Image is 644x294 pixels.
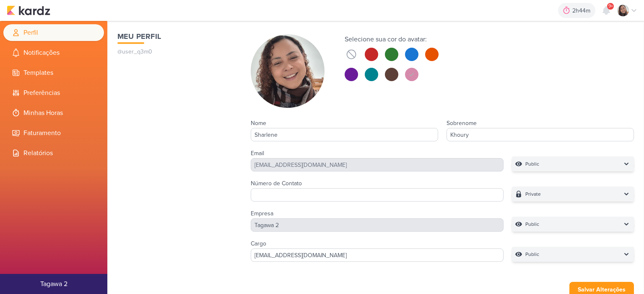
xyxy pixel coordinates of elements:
label: Empresa [251,210,273,217]
label: Número de Contato [251,180,302,187]
button: Public [512,156,634,171]
img: Sharlene Khoury [617,5,629,16]
li: Relatórios [3,145,104,161]
div: Selecione sua cor do avatar: [345,34,439,44]
img: kardz.app [7,5,50,15]
p: Public [525,160,539,168]
label: Nome [251,120,266,127]
h1: Meu Perfil [117,31,234,42]
li: Notificações [3,44,104,61]
p: Public [525,250,539,258]
label: Sobrenome [447,120,477,127]
li: Preferências [3,84,104,101]
img: Sharlene Khoury [251,34,325,108]
span: 9+ [608,3,613,10]
p: Public [525,220,539,228]
li: Templates [3,64,104,81]
button: Public [512,247,634,262]
button: Private [512,187,634,202]
button: Public [512,217,634,232]
div: 2h44m [572,6,593,15]
label: Email [251,150,264,157]
label: Cargo [251,240,266,247]
p: Private [525,190,541,198]
li: Minhas Horas [3,105,104,121]
li: Faturamento [3,125,104,141]
div: [EMAIL_ADDRESS][DOMAIN_NAME] [251,158,504,171]
p: @user_q3m0 [117,47,234,56]
li: Perfil [3,24,104,41]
